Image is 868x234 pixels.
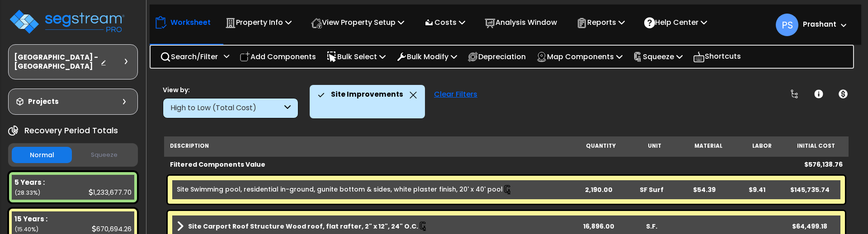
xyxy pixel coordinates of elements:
[576,16,625,28] p: Reports
[170,142,209,150] small: Description
[170,103,282,113] div: High to Low (Total Cost)
[731,185,783,194] div: $9.41
[648,142,661,150] small: Unit
[326,51,386,63] p: Bulk Select
[240,51,316,63] p: Add Components
[225,16,292,28] p: Property Info
[8,8,126,35] img: logo_pro_r.png
[170,160,265,169] b: Filtered Components Value
[177,185,513,195] a: Individual Item
[625,222,678,231] div: S.F.
[177,220,572,233] a: Assembly Title
[170,16,211,28] p: Worksheet
[28,97,59,106] h3: Projects
[572,185,625,194] div: 2,190.00
[396,51,457,63] p: Bulk Modify
[803,19,836,29] b: Prashant
[235,46,321,67] div: Add Components
[14,225,38,233] small: (15.40%)
[776,14,798,36] span: PS
[625,185,678,194] div: SF Surf
[752,142,772,150] small: Labor
[693,50,741,63] p: Shortcuts
[331,89,403,100] p: Site Improvements
[14,214,47,224] b: 15 Years :
[485,16,557,28] p: Analysis Window
[14,189,40,197] small: (28.33%)
[160,51,218,63] p: Search/Filter
[804,160,843,169] b: $576,138.76
[797,142,835,150] small: Initial Cost
[678,185,731,194] div: $54.39
[467,51,526,63] p: Depreciation
[12,147,72,163] button: Normal
[163,85,298,94] div: View by:
[694,142,722,150] small: Material
[462,46,531,67] div: Depreciation
[14,53,100,71] h3: [GEOGRAPHIC_DATA] - [GEOGRAPHIC_DATA]
[586,142,616,150] small: Quantity
[424,16,465,28] p: Costs
[311,16,404,28] p: View Property Setup
[783,222,836,231] div: $64,499.18
[92,224,132,234] div: 670,694.26
[429,85,482,118] div: Clear Filters
[74,147,134,163] button: Squeeze
[644,16,707,28] p: Help Center
[89,187,132,197] div: 1,233,677.70
[24,126,118,135] h4: Recovery Period Totals
[188,222,418,231] b: Site Carport Roof Structure Wood roof, flat rafter, 2" x 12", 24" O.C.
[14,178,45,187] b: 5 Years :
[688,46,746,68] div: Shortcuts
[536,51,623,63] p: Map Components
[633,51,683,63] p: Squeeze
[572,222,625,231] div: 16,896.00
[783,185,836,194] div: $145,735.74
